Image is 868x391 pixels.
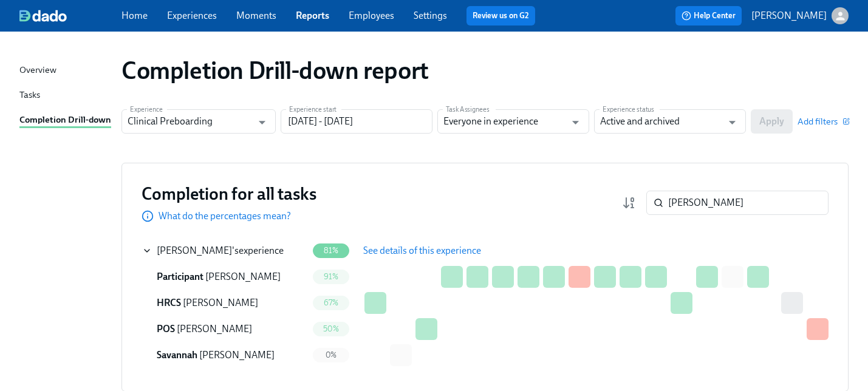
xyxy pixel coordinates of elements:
[19,113,111,128] div: Completion Drill-down
[142,265,307,289] div: Participant [PERSON_NAME]
[142,183,316,205] h3: Completion for all tasks
[566,113,585,132] button: Open
[668,191,829,215] input: Search by name
[723,113,742,132] button: Open
[142,317,307,341] div: POS [PERSON_NAME]
[142,239,307,263] div: [PERSON_NAME]'sexperience
[142,343,307,367] div: Savannah [PERSON_NAME]
[177,323,252,335] span: [PERSON_NAME]
[19,63,56,78] div: Overview
[19,63,112,78] a: Overview
[798,115,849,127] button: Add filters
[157,245,232,256] span: [PERSON_NAME]
[363,245,481,257] span: See details of this experience
[296,10,329,21] a: Reports
[167,10,217,21] a: Experiences
[473,10,529,22] a: Review us on G2
[316,246,346,255] span: 81%
[318,350,344,359] span: 0%
[19,88,40,103] div: Tasks
[183,297,258,308] span: [PERSON_NAME]
[19,10,67,22] img: dado
[316,298,346,307] span: 67%
[157,271,203,282] span: Participant
[349,10,394,21] a: Employees
[199,349,275,361] span: [PERSON_NAME]
[682,10,736,22] span: Help Center
[142,291,307,315] div: HRCS [PERSON_NAME]
[157,323,175,335] span: People Ops Specialist
[157,297,181,308] span: HR Compliance Specialist
[19,10,121,22] a: dado
[157,244,284,257] div: 's experience
[751,7,849,24] button: [PERSON_NAME]
[205,271,281,282] span: [PERSON_NAME]
[414,10,447,21] a: Settings
[19,113,112,128] a: Completion Drill-down
[121,56,429,85] h1: Completion Drill-down report
[159,209,291,223] p: What do the percentages mean?
[236,10,276,21] a: Moments
[466,6,535,25] button: Review us on G2
[316,272,346,281] span: 91%
[316,324,346,333] span: 50%
[157,349,197,361] span: Savannah
[121,10,148,21] a: Home
[622,195,637,210] svg: Completion rate (low to high)
[19,88,112,103] a: Tasks
[355,239,490,263] button: See details of this experience
[675,6,742,25] button: Help Center
[253,113,272,132] button: Open
[751,9,827,22] p: [PERSON_NAME]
